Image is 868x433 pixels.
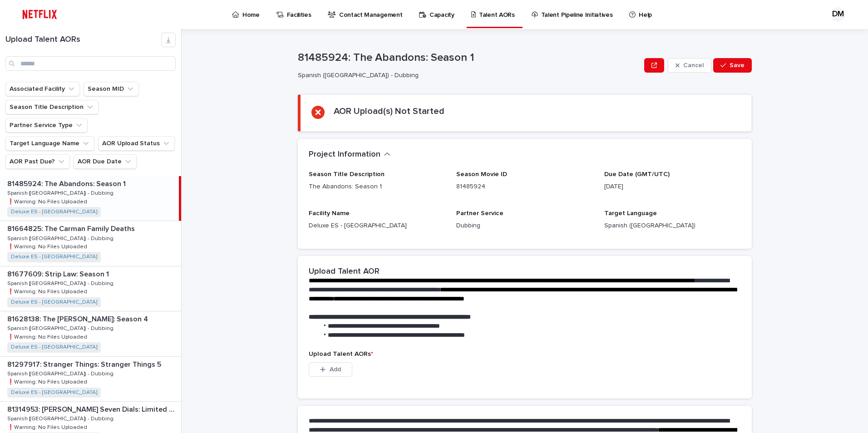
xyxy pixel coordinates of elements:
button: Season MID [84,82,139,96]
p: Spanish ([GEOGRAPHIC_DATA]) - Dubbing [7,414,115,422]
p: Spanish ([GEOGRAPHIC_DATA]) - Dubbing [298,72,637,79]
p: 81664825: The Carman Family Deaths [7,223,137,233]
a: Deluxe ES - [GEOGRAPHIC_DATA] [11,254,97,260]
p: 81297917: Stranger Things: Stranger Things 5 [7,359,163,369]
div: DM [831,7,845,22]
a: Deluxe ES - [GEOGRAPHIC_DATA] [11,344,97,350]
p: 81485924: The Abandons: Season 1 [7,178,128,188]
span: Due Date (GMT/UTC) [604,171,670,177]
button: Cancel [668,58,711,73]
button: Associated Facility [5,82,80,96]
p: 81628138: The [PERSON_NAME]: Season 4 [7,313,150,324]
p: Spanish ([GEOGRAPHIC_DATA]) - Dubbing [7,369,115,377]
input: Search [5,56,176,71]
p: ❗️Warning: No Files Uploaded [7,197,89,205]
img: ifQbXi3ZQGMSEF7WDB7W [18,5,61,24]
h2: Project Information [309,150,380,160]
button: AOR Due Date [74,154,137,169]
span: Target Language [604,210,657,216]
p: ❗️Warning: No Files Uploaded [7,423,89,431]
p: [DATE] [604,182,741,192]
h1: Upload Talent AORs [5,35,161,45]
p: 81485924 [456,182,593,192]
p: ❗️Warning: No Files Uploaded [7,242,89,250]
p: 81314953: Agatha Christie's Seven Dials: Limited Series [7,403,179,414]
p: Spanish ([GEOGRAPHIC_DATA]) [604,221,741,231]
button: AOR Upload Status [98,136,175,151]
span: Upload Talent AORs [309,351,373,357]
button: Save [713,58,752,73]
p: Deluxe ES - [GEOGRAPHIC_DATA] [309,221,445,231]
p: Spanish ([GEOGRAPHIC_DATA]) - Dubbing [7,324,115,332]
button: Add [309,362,352,377]
h2: AOR Upload(s) Not Started [334,106,444,117]
a: Deluxe ES - [GEOGRAPHIC_DATA] [11,299,97,305]
h2: Upload Talent AOR [309,267,380,277]
span: Facility Name [309,210,350,216]
button: Partner Service Type [5,118,88,133]
p: Spanish ([GEOGRAPHIC_DATA]) - Dubbing [7,188,115,197]
p: Spanish ([GEOGRAPHIC_DATA]) - Dubbing [7,234,115,242]
p: The Abandons: Season 1 [309,182,445,192]
button: Season Title Description [5,100,99,114]
span: Partner Service [456,210,503,216]
span: Season Title Description [309,171,385,177]
p: Dubbing [456,221,593,231]
p: 81677609: Strip Law: Season 1 [7,268,111,279]
span: Cancel [683,62,704,69]
p: ❗️Warning: No Files Uploaded [7,332,89,340]
span: Season Movie ID [456,171,507,177]
span: Add [330,366,341,373]
p: ❗️Warning: No Files Uploaded [7,377,89,385]
button: AOR Past Due? [5,154,70,169]
button: Project Information [309,150,390,160]
a: Deluxe ES - [GEOGRAPHIC_DATA] [11,389,97,396]
p: 81485924: The Abandons: Season 1 [298,51,641,64]
a: Deluxe ES - [GEOGRAPHIC_DATA] [11,209,97,215]
span: Save [730,62,745,69]
button: Target Language Name [5,136,94,151]
p: ❗️Warning: No Files Uploaded [7,287,89,295]
p: Spanish ([GEOGRAPHIC_DATA]) - Dubbing [7,279,115,287]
